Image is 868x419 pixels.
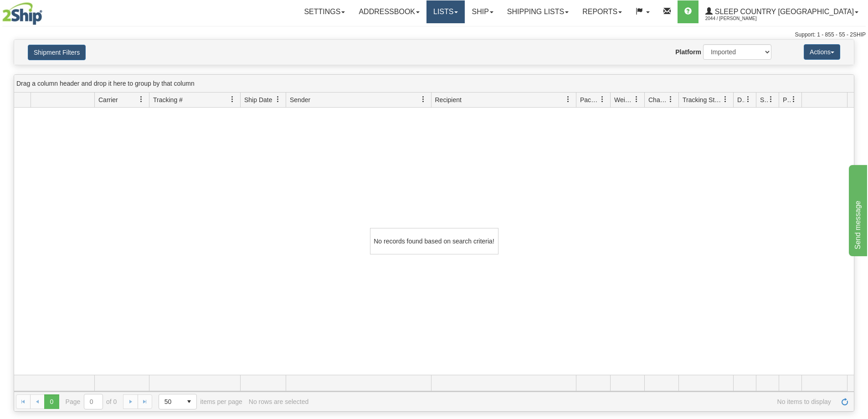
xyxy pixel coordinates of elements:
[159,394,242,409] span: items per page
[705,14,774,23] span: 2044 / [PERSON_NAME]
[760,95,768,104] span: Shipment Issues
[2,31,866,39] div: Support: 1 - 855 - 55 - 2SHIP
[244,95,272,104] span: Ship Date
[159,394,197,409] span: Page sizes drop down
[783,95,791,104] span: Pickup Status
[435,95,462,104] span: Recipient
[249,398,309,405] div: No rows are selected
[580,95,599,104] span: Packages
[182,394,196,409] span: select
[290,95,310,104] span: Sender
[98,95,118,104] span: Carrier
[44,394,59,409] span: Page 0
[225,92,240,107] a: Tracking # filter column settings
[804,44,840,60] button: Actions
[14,75,854,93] div: grid grouping header
[648,95,668,104] span: Charge
[575,0,629,23] a: Reports
[740,92,756,107] a: Delivery Status filter column settings
[683,95,722,104] span: Tracking Status
[614,95,633,104] span: Weight
[270,92,286,107] a: Ship Date filter column settings
[134,92,149,107] a: Carrier filter column settings
[465,0,500,23] a: Ship
[560,92,576,107] a: Recipient filter column settings
[315,398,831,405] span: No items to display
[164,397,176,406] span: 50
[786,92,801,107] a: Pickup Status filter column settings
[297,0,352,23] a: Settings
[352,0,426,23] a: Addressbook
[763,92,779,107] a: Shipment Issues filter column settings
[28,45,86,60] button: Shipment Filters
[370,228,498,254] div: No records found based on search criteria!
[416,92,431,107] a: Sender filter column settings
[663,92,678,107] a: Charge filter column settings
[713,8,854,16] span: Sleep Country [GEOGRAPHIC_DATA]
[426,0,465,23] a: Lists
[7,5,84,16] div: Send message
[737,95,745,104] span: Delivery Status
[153,95,183,104] span: Tracking #
[837,394,852,409] a: Refresh
[500,0,575,23] a: Shipping lists
[718,92,733,107] a: Tracking Status filter column settings
[2,2,42,25] img: logo2044.jpg
[629,92,644,107] a: Weight filter column settings
[595,92,610,107] a: Packages filter column settings
[675,47,701,57] label: Platform
[847,163,867,256] iframe: chat widget
[699,0,865,23] a: Sleep Country [GEOGRAPHIC_DATA] 2044 / [PERSON_NAME]
[66,394,117,409] span: Page of 0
